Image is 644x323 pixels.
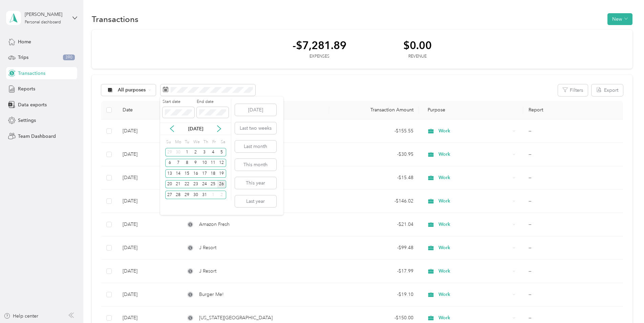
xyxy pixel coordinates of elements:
div: 10 [200,159,209,167]
div: - $17.99 [335,267,413,275]
td: -- [523,260,623,283]
span: Purpose [424,107,446,113]
p: [DATE] [181,125,210,132]
td: [DATE] [117,120,180,143]
div: 17 [200,169,209,178]
span: Work [438,291,510,298]
td: [DATE] [117,260,180,283]
div: 5 [217,148,226,156]
div: 20 [165,180,174,189]
span: Work [438,244,510,252]
div: 19 [217,169,226,178]
div: Tu [184,137,190,147]
div: 25 [209,180,217,189]
span: Team Dashboard [18,133,56,140]
div: - $150.00 [335,314,413,322]
span: Burger Me! [199,291,223,298]
div: 15 [183,169,191,178]
td: [DATE] [117,283,180,306]
div: Help center [4,313,38,320]
div: 29 [165,148,174,156]
div: Mo [174,137,181,147]
div: 11 [209,159,217,167]
span: Work [438,314,510,322]
div: - $146.02 [335,197,413,205]
div: 1 [209,191,217,199]
div: 3 [200,148,209,156]
span: 390 [63,55,75,61]
span: Work [438,197,510,205]
div: 7 [174,159,183,167]
td: [DATE] [117,213,180,236]
div: We [192,137,200,147]
div: 4 [209,148,217,156]
span: Work [438,221,510,228]
td: -- [523,190,623,213]
span: Transactions [18,70,45,77]
span: Home [18,38,31,45]
div: 13 [165,169,174,178]
button: Last year [235,195,276,207]
iframe: Everlance-gr Chat Button Frame [606,285,644,323]
div: Expenses [293,53,346,60]
div: 26 [217,180,226,189]
button: This year [235,177,276,189]
div: 23 [191,180,200,189]
th: Report [523,101,623,120]
div: 9 [191,159,200,167]
td: [DATE] [117,166,180,190]
div: 30 [174,148,183,156]
div: 2 [217,191,226,199]
div: 8 [183,159,191,167]
div: 21 [174,180,183,189]
div: Revenue [403,53,432,60]
span: All purposes [118,88,146,92]
div: 29 [183,191,191,199]
td: [DATE] [117,236,180,260]
div: 28 [174,191,183,199]
div: 22 [183,180,191,189]
div: 18 [209,169,217,178]
td: [DATE] [117,190,180,213]
span: Reports [18,85,35,92]
button: This month [235,159,276,171]
button: [DATE] [235,104,276,116]
button: Filters [558,84,588,96]
div: 30 [191,191,200,199]
td: -- [523,120,623,143]
div: -$7,281.89 [293,39,346,51]
div: Th [202,137,209,147]
div: $0.00 [403,39,432,51]
th: Date [117,101,180,120]
span: Amazon Fresh [199,221,230,228]
div: Fr [211,137,217,147]
span: Data exports [18,101,47,108]
span: Settings [18,117,36,124]
label: Start date [163,99,194,105]
button: New [607,13,632,25]
div: 1 [183,148,191,156]
span: Work [438,174,510,181]
div: [PERSON_NAME] [25,11,67,18]
div: Su [165,137,172,147]
td: -- [523,143,623,166]
span: Work [438,151,510,158]
div: Personal dashboard [25,20,61,24]
div: - $30.95 [335,151,413,158]
div: 6 [165,159,174,167]
button: Last month [235,141,276,152]
button: Export [592,84,623,96]
label: End date [197,99,229,105]
div: - $21.04 [335,221,413,228]
td: -- [523,283,623,306]
div: 31 [200,191,209,199]
div: 16 [191,169,200,178]
div: 12 [217,159,226,167]
div: - $15.48 [335,174,413,181]
td: -- [523,236,623,260]
div: Sa [220,137,226,147]
div: - $155.55 [335,127,413,135]
span: J Resort [199,267,216,275]
span: J Resort [199,244,216,252]
td: [DATE] [117,143,180,166]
